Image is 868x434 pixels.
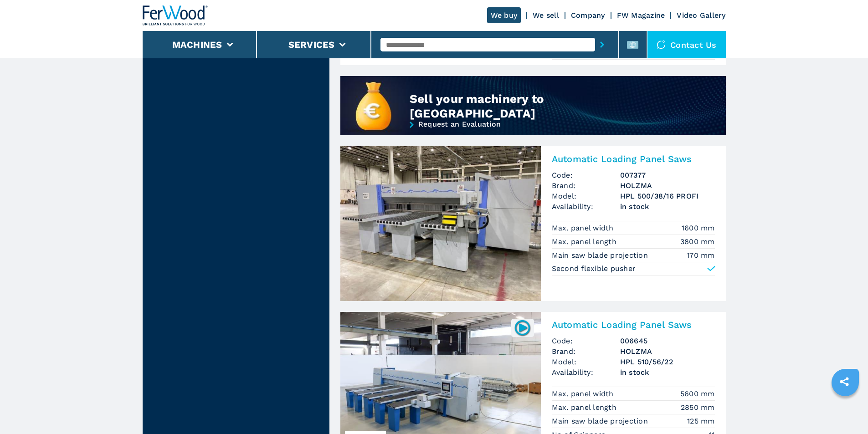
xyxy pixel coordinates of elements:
span: in stock [620,367,715,378]
h3: 006645 [620,336,715,346]
img: 006645 [514,319,531,337]
img: Contact us [657,40,666,49]
span: in stock [620,201,715,212]
h3: 007377 [620,170,715,180]
button: Machines [172,39,222,50]
em: 3800 mm [680,236,715,247]
h3: HPL 500/38/16 PROFI [620,191,715,201]
a: We buy [487,7,521,23]
img: Automatic Loading Panel Saws HOLZMA HPL 500/38/16 PROFI [340,146,541,301]
p: Max. panel width [552,223,616,233]
button: Services [288,39,335,50]
p: Main saw blade projection [552,250,651,260]
p: Max. panel length [552,237,619,247]
em: 170 mm [687,250,715,260]
h2: Automatic Loading Panel Saws [552,319,715,330]
span: Availability: [552,201,620,212]
a: Request an Evaluation [340,121,726,151]
a: Automatic Loading Panel Saws HOLZMA HPL 500/38/16 PROFIAutomatic Loading Panel SawsCode:007377Bra... [340,146,726,301]
em: 2850 mm [681,402,715,413]
h3: HPL 510/56/22 [620,357,715,367]
h3: HOLZMA [620,180,715,191]
a: Company [571,11,605,20]
span: Code: [552,336,620,346]
p: Max. panel width [552,389,616,399]
h2: Automatic Loading Panel Saws [552,153,715,164]
span: Model: [552,357,620,367]
em: 125 mm [687,416,715,426]
a: Video Gallery [677,11,725,20]
div: Contact us [647,31,726,58]
img: Ferwood [143,5,208,26]
em: 1600 mm [682,223,715,233]
h3: HOLZMA [620,346,715,357]
p: Main saw blade projection [552,416,651,426]
button: submit-button [595,34,609,55]
a: FW Magazine [617,11,665,20]
span: Model: [552,191,620,201]
a: sharethis [833,370,856,393]
iframe: Chat [829,393,861,427]
p: Second flexible pusher [552,264,636,274]
a: We sell [533,11,559,20]
em: 5600 mm [680,388,715,399]
span: Code: [552,170,620,180]
div: Sell your machinery to [GEOGRAPHIC_DATA] [410,92,663,121]
span: Availability: [552,367,620,378]
span: Brand: [552,180,620,191]
p: Max. panel length [552,403,619,413]
span: Brand: [552,346,620,357]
